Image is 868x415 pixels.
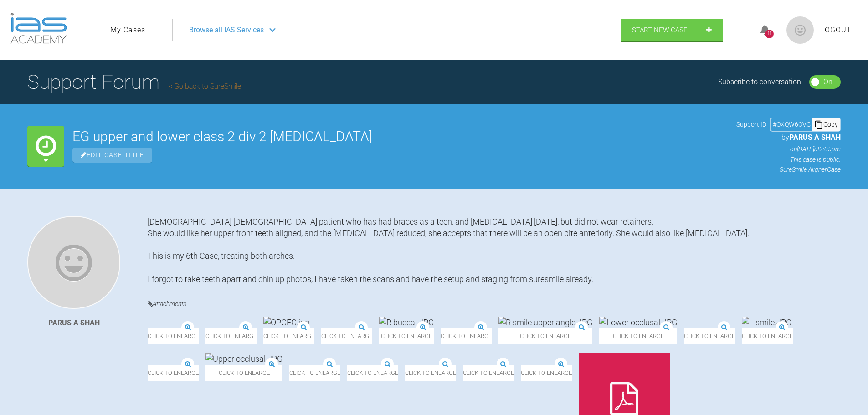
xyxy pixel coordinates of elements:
img: R buccal.JPG [379,317,434,328]
div: # OXQW6OVC [771,119,812,129]
p: This case is public. [736,154,841,164]
span: Click to enlarge [684,328,735,344]
img: profile.png [786,16,814,44]
span: Click to enlarge [498,328,592,344]
span: Click to enlarge [599,328,677,344]
span: Browse all IAS Services [189,24,264,36]
div: On [823,76,832,88]
h2: EG upper and lower class 2 div 2 [MEDICAL_DATA] [72,130,728,143]
a: Logout [821,24,852,36]
span: Click to enlarge [463,365,514,381]
a: Go back to SureSmile [169,82,241,91]
span: Click to enlarge [205,328,257,344]
img: logo-light.3e3ef733.png [10,13,67,44]
span: Click to enlarge [263,328,314,344]
span: Click to enlarge [321,328,372,344]
span: Click to enlarge [405,365,456,381]
div: PARUS A SHAH [48,317,100,329]
div: Subscribe to conversation [718,76,801,88]
span: Edit Case Title [72,148,152,163]
span: Click to enlarge [205,365,282,381]
span: PARUS A SHAH [789,133,841,142]
img: L smile.JPG [742,317,791,328]
img: PARUS A SHAH [27,216,120,309]
p: on [DATE] at 2:05pm [736,144,841,154]
h4: Attachments [148,298,841,310]
span: Click to enlarge [148,365,199,381]
span: Click to enlarge [441,328,492,344]
a: My Cases [110,24,145,36]
span: Support ID [736,119,766,129]
a: Start New Case [621,19,723,41]
div: 11 [765,30,774,38]
p: by [736,132,841,143]
span: Click to enlarge [347,365,398,381]
span: Click to enlarge [742,328,793,344]
p: SureSmile Aligner Case [736,164,841,174]
span: Start New Case [632,26,688,34]
span: Click to enlarge [379,328,434,344]
img: Lower occlusal.JPG [599,317,677,328]
img: Upper occlusal.JPG [205,353,282,364]
div: [DEMOGRAPHIC_DATA] [DEMOGRAPHIC_DATA] patient who has had braces as a teen, and [MEDICAL_DATA] [D... [148,216,841,285]
img: R smile upper angle.JPG [498,317,592,328]
img: OPGEG.jpg [263,317,309,328]
div: Copy [812,118,840,130]
span: Click to enlarge [148,328,199,344]
span: Click to enlarge [521,365,572,381]
h1: Support Forum [27,66,241,98]
span: Click to enlarge [289,365,340,381]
